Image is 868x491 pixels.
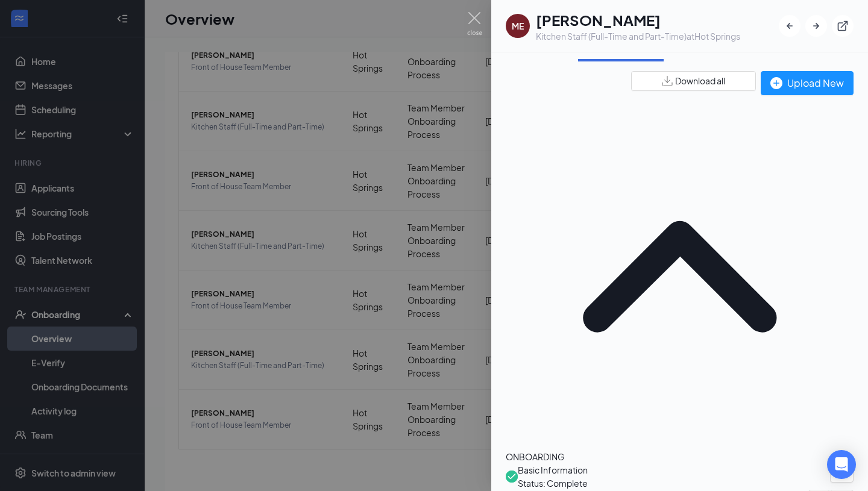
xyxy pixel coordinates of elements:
[761,71,854,95] button: Upload New
[536,30,740,42] div: Kitchen Staff (Full-Time and Part-Time) at Hot Springs
[827,450,856,479] div: Open Intercom Messenger
[512,20,524,32] div: ME
[506,450,854,463] div: ONBOARDING
[779,15,800,37] button: ArrowLeftNew
[770,75,844,90] div: Upload New
[536,10,740,30] h1: [PERSON_NAME]
[518,463,588,477] span: Basic Information
[784,20,796,32] svg: ArrowLeftNew
[506,102,854,450] svg: ChevronUp
[832,15,854,37] button: ExternalLink
[810,20,822,32] svg: ArrowRight
[837,20,849,32] svg: ExternalLink
[518,477,588,490] span: Status: Complete
[805,15,827,37] button: ArrowRight
[631,71,756,91] button: Download all
[675,75,725,87] span: Download all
